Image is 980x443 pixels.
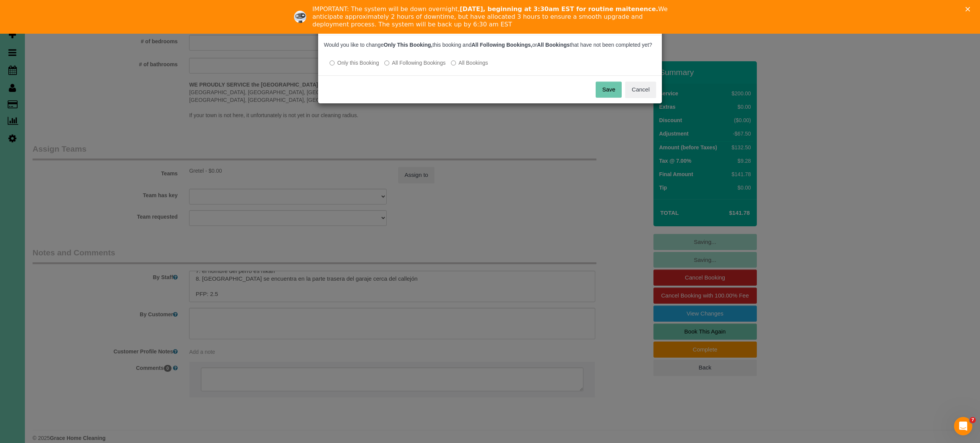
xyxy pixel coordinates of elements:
b: Only This Booking, [384,42,433,48]
b: All Following Bookings, [472,42,532,48]
button: Save [596,82,622,98]
label: This and all the bookings after it will be changed. [384,59,446,67]
label: All bookings that have not been completed yet will be changed. [451,59,488,67]
b: [DATE], beginning at 3:30am EST for routine maitenence. [460,5,658,13]
input: All Following Bookings [384,60,389,65]
label: All other bookings in the series will remain the same. [330,59,379,67]
b: All Bookings [537,42,570,48]
p: Would you like to change this booking and or that have not been completed yet? [324,41,656,49]
button: Cancel [625,82,656,98]
input: Only this Booking [330,60,335,65]
img: Profile image for Ellie [294,11,306,23]
div: IMPORTANT: The system will be down overnight, We anticipate approximately 2 hours of downtime, bu... [312,5,674,28]
div: Close [965,7,973,11]
iframe: Intercom live chat [954,417,972,435]
span: 7 [970,417,976,423]
input: All Bookings [451,60,456,65]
